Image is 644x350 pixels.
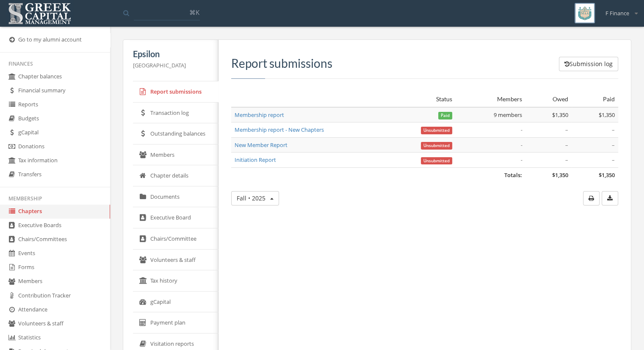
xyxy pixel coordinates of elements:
[421,127,452,134] span: Unsubmitted
[605,9,629,17] span: F Finance
[612,141,615,149] span: –
[559,57,618,71] button: Submission log
[133,144,218,166] a: Members
[421,156,452,164] a: Unsubmitted
[237,194,265,202] span: Fall • 2025
[133,61,208,70] p: [GEOGRAPHIC_DATA]
[133,81,218,103] a: Report submissions
[421,142,452,150] span: Unsubmitted
[133,312,218,333] a: Payment plan
[520,141,522,149] em: -
[565,156,568,164] span: –
[133,228,218,250] a: Chairs/Committee
[133,250,218,271] a: Volunteers & staff
[235,111,284,119] a: Membership report
[565,141,568,149] span: –
[133,186,218,208] a: Documents
[572,92,618,107] th: Paid
[231,57,618,70] h3: Report submissions
[133,207,218,228] a: Executive Board
[520,156,522,164] em: -
[599,171,615,179] span: $1,350
[456,92,525,107] th: Members
[133,49,208,58] h5: Epsilon
[438,112,452,119] span: Paid
[612,156,615,164] span: –
[398,92,456,107] th: Status
[494,111,522,119] span: 9 members
[525,92,572,107] th: Owed
[133,103,218,124] a: Transaction log
[133,165,218,186] a: Chapter details
[552,171,568,179] span: $1,350
[552,111,568,119] span: $1,350
[231,168,525,183] td: Totals:
[235,156,276,164] a: Initiation Report
[189,8,199,17] span: ⌘K
[421,141,452,149] a: Unsubmitted
[520,126,522,133] em: -
[133,123,218,144] a: Outstanding balances
[133,270,218,292] a: Tax history
[599,111,615,119] span: $1,350
[612,126,615,133] span: –
[600,3,638,17] div: F Finance
[565,126,568,133] span: –
[231,191,279,206] button: Fall • 2025
[235,141,287,149] a: New Member Report
[421,157,452,165] span: Unsubmitted
[421,126,452,133] a: Unsubmitted
[235,126,324,133] a: Membership report - New Chapters
[133,292,218,313] a: gCapital
[438,111,452,119] a: Paid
